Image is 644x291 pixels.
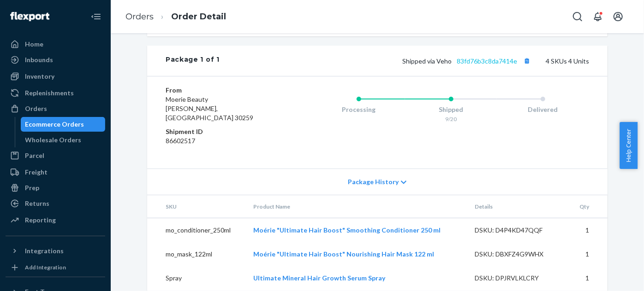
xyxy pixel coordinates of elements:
[125,12,154,22] a: Orders
[166,55,220,67] div: Package 1 of 1
[25,199,49,208] div: Returns
[25,135,82,145] div: Wholesale Orders
[147,266,246,290] td: Spray
[253,274,385,282] a: Ultimate Mineral Hair Growth Serum Spray
[6,262,105,273] a: Add Integration
[25,72,54,81] div: Inventory
[166,136,276,145] dd: 86602517
[569,242,608,266] td: 1
[25,40,43,49] div: Home
[246,195,467,218] th: Product Name
[6,69,105,84] a: Inventory
[21,117,106,132] a: Ecommerce Orders
[568,7,587,26] button: Open Search Box
[569,195,608,218] th: Qty
[25,168,48,177] div: Freight
[253,226,441,234] a: Moérie "Ultimate Hair Boost" Smoothing Conditioner 250 ml
[475,226,562,235] div: DSKU: D4P4KD47QQF
[6,165,105,180] a: Freight
[25,263,66,271] div: Add Integration
[166,127,276,136] dt: Shipment ID
[118,3,233,30] ol: breadcrumbs
[475,250,562,259] div: DSKU: DBXFZ4G9WHX
[220,55,589,67] div: 4 SKUs 4 Units
[475,274,562,283] div: DSKU: DPJRVLKLCRY
[6,148,105,163] a: Parcel
[620,122,638,169] button: Help Center
[497,105,589,114] div: Delivered
[171,12,226,22] a: Order Detail
[6,196,105,211] a: Returns
[609,7,627,26] button: Open account menu
[569,266,608,290] td: 1
[166,95,253,122] span: Moerie Beauty [PERSON_NAME], [GEOGRAPHIC_DATA] 30259
[10,12,49,21] img: Flexport logo
[6,101,105,116] a: Orders
[6,213,105,227] a: Reporting
[25,104,47,113] div: Orders
[25,55,53,64] div: Inbounds
[6,244,105,258] button: Integrations
[569,218,608,243] td: 1
[25,120,84,129] div: Ecommerce Orders
[468,195,569,218] th: Details
[6,180,105,195] a: Prep
[313,105,405,114] div: Processing
[521,55,533,67] button: Copy tracking number
[25,215,56,225] div: Reporting
[21,133,106,147] a: Wholesale Orders
[6,86,105,100] a: Replenishments
[25,246,64,256] div: Integrations
[402,57,533,65] span: Shipped via Veho
[405,115,497,123] div: 9/20
[25,183,39,192] div: Prep
[253,250,434,258] a: Moérie "Ultimate Hair Boost" Nourishing Hair Mask 122 ml
[348,177,399,186] span: Package History
[147,218,246,243] td: mo_conditioner_250ml
[147,195,246,218] th: SKU
[405,105,497,114] div: Shipped
[457,57,517,65] a: 83fd76b3c8da7414e
[6,37,105,52] a: Home
[589,7,607,26] button: Open notifications
[25,88,74,98] div: Replenishments
[6,52,105,67] a: Inbounds
[147,242,246,266] td: mo_mask_122ml
[25,151,44,160] div: Parcel
[87,7,105,26] button: Close Navigation
[166,86,276,95] dt: From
